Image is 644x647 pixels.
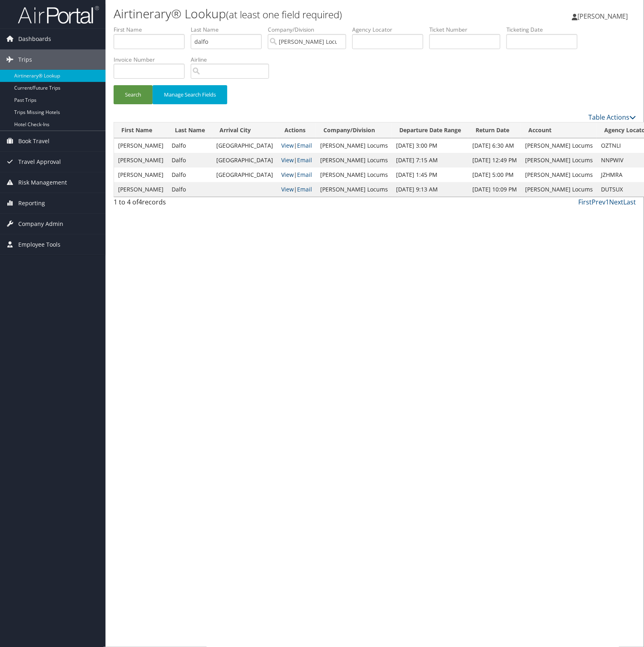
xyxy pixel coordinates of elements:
[316,123,392,138] th: Company/Division
[212,168,277,182] td: [GEOGRAPHIC_DATA]
[277,153,316,168] td: |
[114,56,191,64] label: Invoice Number
[609,198,623,206] a: Next
[212,123,277,138] th: Arrival City: activate to sort column ascending
[138,198,142,206] span: 4
[114,5,462,22] h1: Airtinerary® Lookup
[114,123,168,138] th: First Name: activate to sort column ascending
[316,138,392,153] td: [PERSON_NAME] Locums
[605,198,609,206] a: 1
[392,138,468,153] td: [DATE] 3:00 PM
[277,168,316,182] td: |
[429,26,506,34] label: Ticket Number
[18,193,45,213] span: Reporting
[468,138,521,153] td: [DATE] 6:30 AM
[297,156,312,164] a: Email
[281,185,294,193] a: View
[281,156,294,164] a: View
[277,182,316,197] td: |
[506,26,584,34] label: Ticketing Date
[18,214,63,234] span: Company Admin
[114,85,153,104] button: Search
[572,4,636,28] a: [PERSON_NAME]
[18,131,50,151] span: Book Travel
[281,142,294,149] a: View
[468,182,521,197] td: [DATE] 10:09 PM
[168,153,212,168] td: Dalfo
[114,182,168,197] td: [PERSON_NAME]
[468,123,521,138] th: Return Date: activate to sort column ascending
[114,197,235,211] div: 1 to 4 of records
[316,153,392,168] td: [PERSON_NAME] Locums
[277,123,316,138] th: Actions
[268,26,352,34] label: Company/Division
[18,29,51,49] span: Dashboards
[114,138,168,153] td: [PERSON_NAME]
[191,26,268,34] label: Last Name
[392,168,468,182] td: [DATE] 1:45 PM
[592,198,605,206] a: Prev
[521,182,597,197] td: [PERSON_NAME] Locums
[153,85,227,104] button: Manage Search Fields
[114,153,168,168] td: [PERSON_NAME]
[468,153,521,168] td: [DATE] 12:49 PM
[168,138,212,153] td: Dalfo
[297,171,312,178] a: Email
[18,152,61,172] span: Travel Approval
[521,153,597,168] td: [PERSON_NAME] Locums
[521,138,597,153] td: [PERSON_NAME] Locums
[212,153,277,168] td: [GEOGRAPHIC_DATA]
[623,198,636,206] a: Last
[468,168,521,182] td: [DATE] 5:00 PM
[316,182,392,197] td: [PERSON_NAME] Locums
[392,123,468,138] th: Departure Date Range: activate to sort column ascending
[297,185,312,193] a: Email
[212,138,277,153] td: [GEOGRAPHIC_DATA]
[316,168,392,182] td: [PERSON_NAME] Locums
[114,26,191,34] label: First Name
[588,113,636,122] a: Table Actions
[577,12,628,21] span: [PERSON_NAME]
[168,123,212,138] th: Last Name: activate to sort column ascending
[578,198,592,206] a: First
[18,234,60,255] span: Employee Tools
[281,171,294,178] a: View
[168,182,212,197] td: Dalfo
[18,5,99,24] img: airportal-logo.png
[392,153,468,168] td: [DATE] 7:15 AM
[352,26,429,34] label: Agency Locator
[226,8,342,21] small: (at least one field required)
[521,168,597,182] td: [PERSON_NAME] Locums
[18,49,32,70] span: Trips
[521,123,597,138] th: Account: activate to sort column ascending
[297,142,312,149] a: Email
[18,172,67,193] span: Risk Management
[114,168,168,182] td: [PERSON_NAME]
[392,182,468,197] td: [DATE] 9:13 AM
[277,138,316,153] td: |
[191,56,275,64] label: Airline
[168,168,212,182] td: Dalfo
